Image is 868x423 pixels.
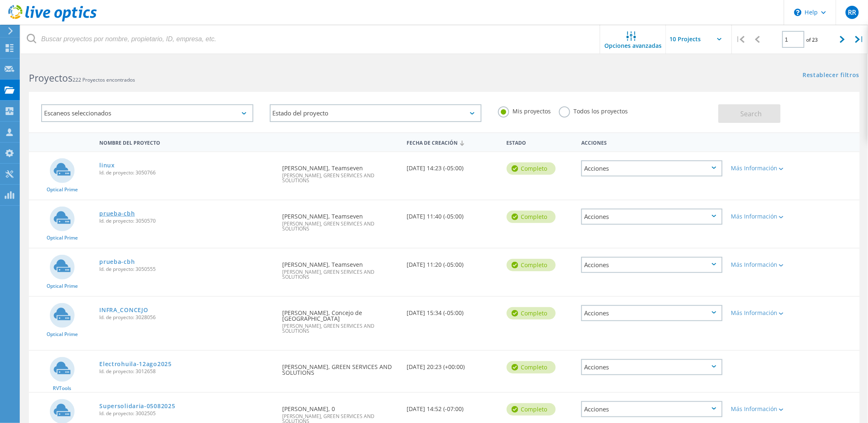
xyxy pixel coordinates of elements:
[99,403,175,409] a: Supersolidaria-05082025
[731,214,789,219] div: Más Información
[403,152,503,179] div: [DATE] 14:23 (-05:00)
[99,211,135,216] a: prueba-cbh
[99,411,274,416] span: Id. de proyecto: 3002505
[559,106,628,114] label: Todos los proyectos
[605,43,662,49] span: Opciones avanzadas
[21,25,601,54] input: Buscar proyectos por nombre, propietario, ID, empresa, etc.
[278,200,403,240] div: [PERSON_NAME], Teamseven
[41,104,253,122] div: Escaneos seleccionados
[718,104,781,123] button: Search
[282,173,399,183] span: [PERSON_NAME], GREEN SERVICES AND SOLUTIONS
[731,406,789,412] div: Más Información
[403,249,503,276] div: [DATE] 11:20 (-05:00)
[848,9,856,16] span: RR
[581,305,723,321] div: Acciones
[577,134,727,150] div: Acciones
[403,351,503,378] div: [DATE] 20:23 (+00:00)
[8,17,97,23] a: Live Optics Dashboard
[270,104,482,122] div: Estado del proyecto
[99,219,274,223] span: Id. de proyecto: 3050570
[403,200,503,228] div: [DATE] 11:40 (-05:00)
[731,310,789,316] div: Más Información
[47,284,78,289] span: Optical Prime
[278,351,403,384] div: [PERSON_NAME], GREEN SERVICES AND SOLUTIONS
[851,25,868,54] div: |
[47,332,78,337] span: Optical Prime
[99,170,274,175] span: Id. de proyecto: 3050766
[73,76,135,83] span: 222 Proyectos encontrados
[507,361,556,374] div: completo
[581,160,723,176] div: Acciones
[581,209,723,225] div: Acciones
[99,162,115,168] a: linux
[503,134,578,150] div: Estado
[99,315,274,320] span: Id. de proyecto: 3028056
[282,324,399,334] span: [PERSON_NAME], GREEN SERVICES AND SOLUTIONS
[403,134,503,150] div: Fecha de creación
[403,297,503,324] div: [DATE] 15:34 (-05:00)
[99,369,274,374] span: Id. de proyecto: 3012658
[99,361,171,367] a: Electrohuila-12ago2025
[803,72,860,79] a: Restablecer filtros
[47,187,78,192] span: Optical Prime
[731,262,789,268] div: Más Información
[507,162,556,175] div: completo
[732,25,749,54] div: |
[581,359,723,375] div: Acciones
[507,403,556,416] div: completo
[741,109,762,118] span: Search
[29,71,73,85] b: Proyectos
[282,221,399,231] span: [PERSON_NAME], GREEN SERVICES AND SOLUTIONS
[47,235,78,240] span: Optical Prime
[807,36,818,43] span: of 23
[99,307,148,313] a: INFRA_CONCEJO
[278,297,403,342] div: [PERSON_NAME], Concejo de [GEOGRAPHIC_DATA]
[498,106,551,114] label: Mis proyectos
[95,134,278,150] div: Nombre del proyecto
[581,401,723,417] div: Acciones
[99,267,274,272] span: Id. de proyecto: 3050555
[507,307,556,320] div: completo
[507,259,556,271] div: completo
[278,152,403,191] div: [PERSON_NAME], Teamseven
[794,9,802,16] svg: \n
[282,270,399,280] span: [PERSON_NAME], GREEN SERVICES AND SOLUTIONS
[99,259,135,265] a: prueba-cbh
[403,393,503,420] div: [DATE] 14:52 (-07:00)
[581,257,723,273] div: Acciones
[53,386,71,391] span: RVTools
[731,165,789,171] div: Más Información
[278,249,403,288] div: [PERSON_NAME], Teamseven
[507,211,556,223] div: completo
